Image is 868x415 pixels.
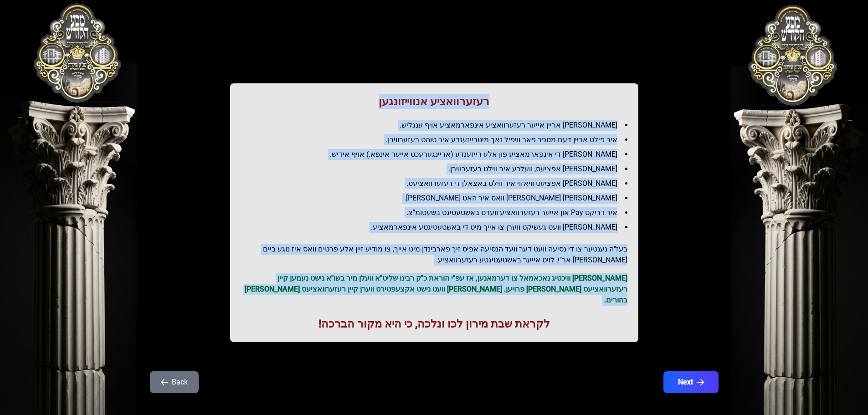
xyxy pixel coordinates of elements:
h1: רעזערוואציע אנווייזונגען [241,94,627,109]
li: [PERSON_NAME] אפציעס וויאזוי איר ווילט באצאלן די רעזערוואציעס. [248,178,627,189]
li: [PERSON_NAME] [PERSON_NAME] וואס איר האט [PERSON_NAME]. [248,193,627,204]
li: [PERSON_NAME] די אינפארמאציע פון אלע רייזענדע (אריינגערעכט אייער אינפא.) אויף אידיש. [248,149,627,160]
p: [PERSON_NAME] וויכטיג נאכאמאל צו דערמאנען, אז עפ"י הוראת כ"ק רבינו שליט"א וועלן מיר בשו"א נישט נע... [241,273,627,306]
h1: לקראת שבת מירון לכו ונלכה, כי היא מקור הברכה! [241,317,627,331]
h2: בעז"ה נענטער צו די נסיעה וועט דער וועד הנסיעה אפיס זיך פארבינדן מיט אייך, צו מודיע זיין אלע פרטים... [241,244,627,266]
li: איר דריקט Pay און אייער רעזערוואציע ווערט באשטעטיגט בשעטומ"צ. [248,207,627,218]
button: Next [663,371,719,393]
li: [PERSON_NAME] וועט געשיקט ווערן צו אייך מיט די באשטעטיגטע אינפארמאציע. [248,222,627,233]
li: [PERSON_NAME] אריין אייער רעזערוואציע אינפארמאציע אויף ענגליש. [248,120,627,131]
li: איר פילט אריין דעם מספר פאר וויפיל נאך מיטרייזענדע איר טוהט רעזערווירן. [248,134,627,145]
button: Back [150,371,199,393]
li: [PERSON_NAME] אפציעס, וועלכע איר ווילט רעזערווירן. [248,164,627,174]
